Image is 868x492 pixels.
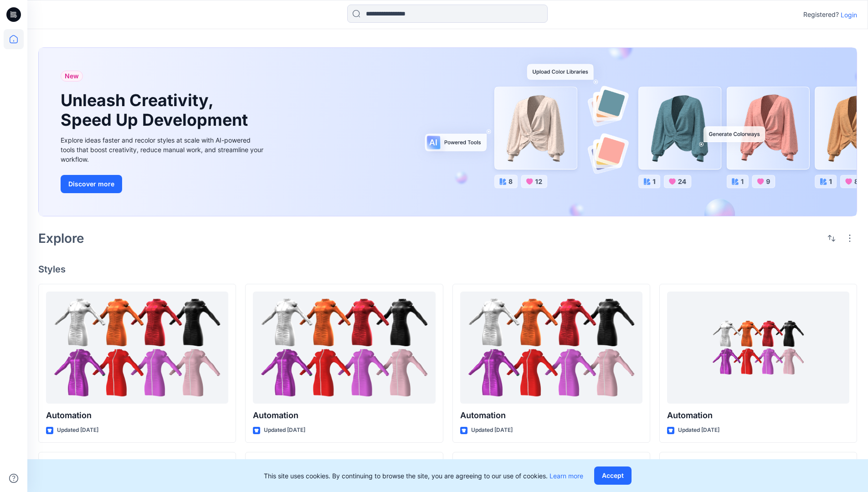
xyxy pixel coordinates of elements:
[46,409,228,422] p: Automation
[61,91,252,130] h1: Unleash Creativity, Speed Up Development
[253,409,435,422] p: Automation
[46,292,228,404] a: Automation
[471,425,513,435] p: Updated [DATE]
[550,472,583,480] a: Learn more
[264,471,583,481] p: This site uses cookies. By continuing to browse the site, you are agreeing to our use of cookies.
[61,175,266,193] a: Discover more
[460,292,642,404] a: Automation
[803,9,839,20] p: Registered?
[841,10,857,20] p: Login
[667,292,849,404] a: Automation
[594,466,632,485] button: Accept
[61,135,266,164] div: Explore ideas faster and recolor styles at scale with AI-powered tools that boost creativity, red...
[61,175,122,193] button: Discover more
[667,409,849,422] p: Automation
[38,231,84,246] h2: Explore
[264,425,305,435] p: Updated [DATE]
[65,71,79,82] span: New
[678,425,719,435] p: Updated [DATE]
[38,264,857,275] h4: Styles
[57,425,98,435] p: Updated [DATE]
[253,292,435,404] a: Automation
[460,409,642,422] p: Automation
